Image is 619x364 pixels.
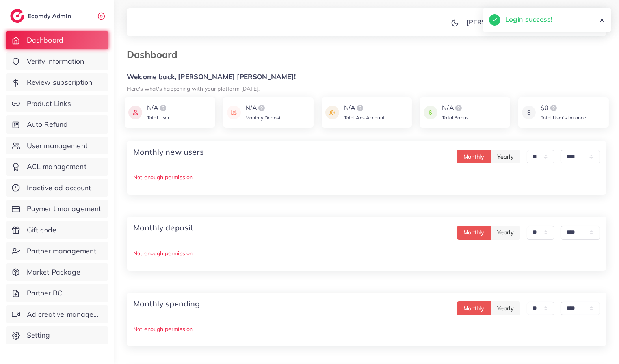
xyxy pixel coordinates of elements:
[27,330,50,340] span: Setting
[128,103,142,122] img: icon payment
[147,103,170,113] div: N/A
[344,103,385,113] div: N/A
[133,249,600,258] p: Not enough permission
[457,301,491,315] button: Monthly
[6,137,108,155] a: User management
[6,179,108,197] a: Inactive ad account
[6,115,108,134] a: Auto Refund
[227,103,241,122] img: icon payment
[549,103,558,113] img: logo
[133,299,200,308] h4: Monthly spending
[457,226,491,240] button: Monthly
[133,324,600,334] p: Not enough permission
[6,326,108,344] a: Setting
[27,162,86,172] span: ACL management
[454,103,463,113] img: logo
[27,309,102,319] span: Ad creative management
[158,103,168,113] img: logo
[491,226,520,240] button: Yearly
[27,35,63,45] span: Dashboard
[133,147,204,157] h4: Monthly new users
[245,115,282,121] span: Monthly Deposit
[147,115,170,121] span: Total User
[28,12,73,20] h2: Ecomdy Admin
[27,288,63,298] span: Partner BC
[10,9,24,23] img: logo
[541,115,586,121] span: Total User’s balance
[6,31,108,49] a: Dashboard
[442,115,468,121] span: Total Bonus
[27,246,97,256] span: Partner management
[27,204,101,214] span: Payment management
[442,103,468,113] div: N/A
[6,221,108,239] a: Gift code
[491,301,520,315] button: Yearly
[27,141,87,151] span: User management
[467,17,576,27] p: [PERSON_NAME] [PERSON_NAME]
[6,158,108,176] a: ACL management
[10,9,73,23] a: logoEcomdy Admin
[457,150,491,163] button: Monthly
[6,305,108,323] a: Ad creative management
[424,103,437,122] img: icon payment
[6,242,108,260] a: Partner management
[344,115,385,121] span: Total Ads Account
[27,56,84,67] span: Verify information
[27,267,80,277] span: Market Package
[6,263,108,281] a: Market Package
[462,14,600,30] a: [PERSON_NAME] [PERSON_NAME]avatar
[257,103,266,113] img: logo
[133,223,193,232] h4: Monthly deposit
[133,173,600,182] p: Not enough permission
[127,85,260,92] small: Here's what's happening with your platform [DATE].
[27,183,91,193] span: Inactive ad account
[27,225,56,235] span: Gift code
[325,103,339,122] img: icon payment
[6,52,108,71] a: Verify information
[27,77,93,87] span: Review subscription
[491,150,520,163] button: Yearly
[127,49,184,60] h3: Dashboard
[127,73,606,81] h5: Welcome back, [PERSON_NAME] [PERSON_NAME]!
[6,95,108,113] a: Product Links
[505,14,552,24] h5: Login success!
[6,73,108,91] a: Review subscription
[355,103,365,113] img: logo
[27,119,68,130] span: Auto Refund
[6,284,108,302] a: Partner BC
[6,200,108,218] a: Payment management
[27,98,71,109] span: Product Links
[245,103,282,113] div: N/A
[522,103,536,122] img: icon payment
[541,103,586,113] div: $0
